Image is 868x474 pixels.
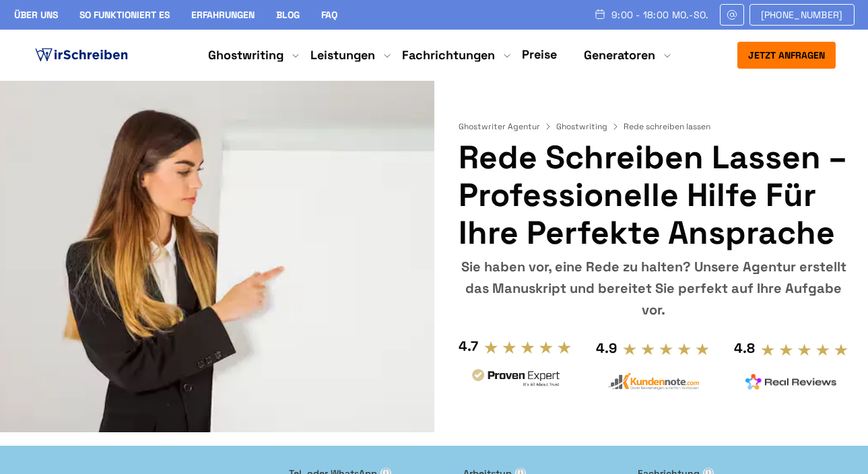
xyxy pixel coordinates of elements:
button: Jetzt anfragen [737,42,836,69]
img: logo ghostwriter-österreich [32,45,131,65]
span: 9:00 - 18:00 Mo.-So. [611,9,709,20]
a: So funktioniert es [79,9,170,21]
a: Preise [522,46,557,62]
a: Ghostwriting [208,47,283,63]
img: stars [622,342,710,357]
img: provenexpert [470,367,562,392]
a: Leistungen [310,47,375,63]
a: Erfahrungen [191,9,255,21]
img: kundennote [607,372,699,391]
div: 4.7 [459,335,478,357]
a: Ghostwriter Agentur [459,121,554,132]
div: 4.8 [734,337,755,359]
a: Über uns [14,9,58,21]
a: Generatoren [584,47,655,63]
span: [PHONE_NUMBER] [761,9,843,20]
img: realreviews [745,374,837,390]
div: 4.9 [596,337,617,359]
a: [PHONE_NUMBER] [749,4,855,26]
img: stars [760,343,848,358]
img: stars [483,340,572,355]
span: Rede schreiben lassen [624,121,710,132]
a: Fachrichtungen [402,47,495,63]
img: Email [726,9,738,20]
div: Sie haben vor, eine Rede zu halten? Unsere Agentur erstellt das Manuskript und bereitet Sie perfe... [459,256,848,320]
a: Blog [276,9,300,21]
a: Ghostwriting [556,121,621,132]
img: Schedule [594,9,606,20]
h1: Rede schreiben lassen – professionelle Hilfe für Ihre perfekte Ansprache [459,139,848,252]
a: FAQ [321,9,337,21]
